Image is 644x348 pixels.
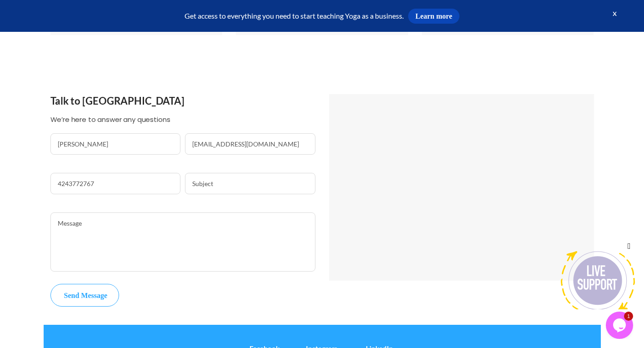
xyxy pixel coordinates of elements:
[50,173,181,194] input: Phone
[408,9,459,24] a: Learn more
[561,242,635,309] iframe: chat widget
[64,292,108,299] span: Send Message
[50,119,315,120] p: We’re here to answer any questions
[50,284,120,307] button: Send Message
[185,173,315,194] input: Subject
[50,94,315,108] h3: Talk to [GEOGRAPHIC_DATA]
[185,133,315,155] input: Email*
[50,124,315,307] form: Contact form
[50,133,181,155] input: Name*
[606,312,635,339] iframe: chat widget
